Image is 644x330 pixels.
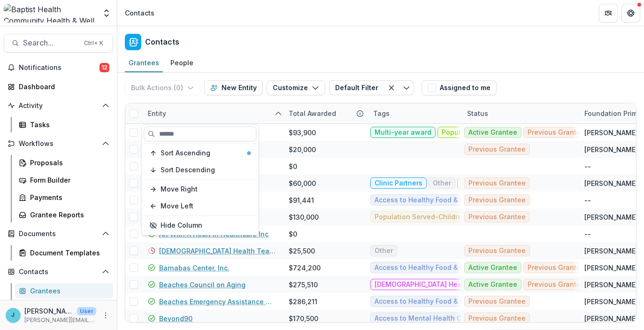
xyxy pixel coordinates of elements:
[19,64,100,72] span: Notifications
[4,226,113,241] button: Open Documents
[283,108,342,118] div: Total Awarded
[289,145,316,154] div: $20,000
[15,245,113,261] a: Document Templates
[161,166,215,174] span: Sort Descending
[267,80,325,95] button: Customize
[368,108,395,118] div: Tags
[82,38,105,48] div: Ctrl + K
[100,4,113,23] button: Open entity switcher
[599,4,618,23] button: Partners
[375,315,472,322] span: Access to Mental Health Care
[30,286,106,296] div: Grantees
[375,196,505,204] span: Access to Healthy Food & Food Security
[159,246,277,256] a: [DEMOGRAPHIC_DATA] Health Team Member Care Fund
[24,316,96,324] p: [PERSON_NAME][EMAIL_ADDRESS][PERSON_NAME][DOMAIN_NAME]
[528,129,585,137] span: Previous Grantee
[461,108,494,118] div: Status
[4,4,96,23] img: Baptist Health Community Health & Well Being logo
[159,297,277,307] a: Beaches Emergency Assistance Ministry
[468,264,517,272] span: Active Grantee
[30,248,106,258] div: Document Templates
[19,82,106,92] div: Dashboard
[15,207,113,223] a: Grantee Reports
[204,80,263,95] button: New Entity
[30,210,106,220] div: Grantee Reports
[144,162,256,177] button: Sort Descending
[621,4,640,23] button: Get Help
[15,283,113,299] a: Grantees
[289,314,318,323] div: $170,500
[144,199,256,214] button: Move Left
[19,140,98,148] span: Workflows
[584,297,638,307] div: [PERSON_NAME]
[375,129,431,137] span: Multi-year award
[23,38,78,47] span: Search...
[289,161,297,171] div: $0
[167,54,197,72] a: People
[468,179,526,187] span: Previous Grantee
[584,161,591,171] div: --
[144,182,256,197] button: Move Right
[422,80,497,95] button: Assigned to me
[289,280,318,290] div: $275,510
[375,247,393,255] span: Other
[19,102,98,110] span: Activity
[468,213,526,221] span: Previous Grantee
[468,129,517,137] span: Active Grantee
[4,264,113,279] button: Open Contacts
[289,297,317,307] div: $286,211
[4,79,113,94] a: Dashboard
[584,145,638,154] div: [PERSON_NAME]
[30,192,106,202] div: Payments
[584,195,591,205] div: --
[4,60,113,75] button: Notifications12
[12,312,15,318] div: Jennifer
[125,54,163,72] a: Grantees
[289,195,314,205] div: $91,441
[142,103,283,123] div: Entity
[77,307,96,315] p: User
[399,80,414,95] button: Toggle menu
[283,103,368,123] div: Total Awarded
[19,230,98,238] span: Documents
[142,108,172,118] div: Entity
[125,8,154,18] div: Contacts
[289,263,321,273] div: $724,200
[4,98,113,113] button: Open Activity
[375,281,544,289] span: [DEMOGRAPHIC_DATA] Health Board Representation
[289,229,297,239] div: $0
[584,229,591,239] div: --
[461,103,579,123] div: Status
[15,117,113,132] a: Tasks
[468,247,526,255] span: Previous Grantee
[468,315,526,322] span: Previous Grantee
[121,6,158,20] nav: breadcrumb
[144,146,256,161] button: Sort Ascending
[433,179,451,187] span: Other
[584,246,638,256] div: [PERSON_NAME]
[144,218,256,233] button: Hide Column
[375,179,422,187] span: Clinic Partners
[159,263,230,273] a: Barnabas Center, Inc.
[15,190,113,205] a: Payments
[442,129,530,137] span: Population Served-Seniors
[468,298,526,306] span: Previous Grantee
[125,56,163,69] div: Grantees
[289,246,315,256] div: $25,500
[468,281,517,289] span: Active Grantee
[100,63,109,72] span: 12
[145,38,179,46] h2: Contacts
[368,103,461,123] div: Tags
[19,268,98,276] span: Contacts
[375,264,505,272] span: Access to Healthy Food & Food Security
[161,149,210,157] span: Sort Ascending
[167,56,197,69] div: People
[468,146,526,153] span: Previous Grantee
[30,175,106,185] div: Form Builder
[15,172,113,188] a: Form Builder
[584,280,638,290] div: [PERSON_NAME]
[30,120,106,130] div: Tasks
